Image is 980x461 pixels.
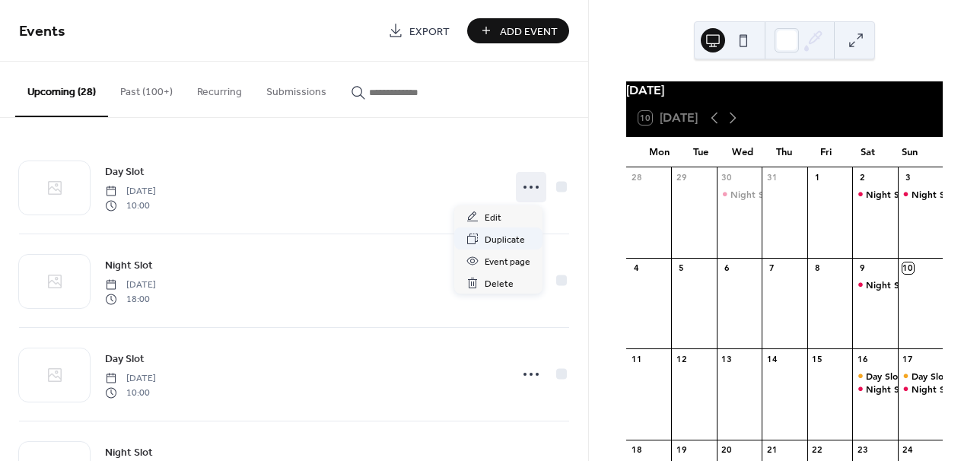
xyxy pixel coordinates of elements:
div: 22 [812,444,823,456]
div: 18 [631,444,642,456]
div: 17 [902,353,914,364]
div: 2 [857,172,868,183]
a: Day Slot [105,350,145,367]
div: Thu [763,137,805,167]
span: [DATE] [105,278,156,292]
div: 9 [857,262,868,274]
div: 21 [766,444,778,456]
div: Night Slot [852,383,897,396]
div: Fri [805,137,847,167]
button: Upcoming (28) [15,62,108,117]
span: Duplicate [485,232,525,248]
div: 24 [902,444,914,456]
div: 7 [766,262,778,274]
div: Night Slot [730,188,775,201]
span: Delete [485,276,514,292]
span: 18:00 [105,292,156,306]
div: Night Slot [866,188,911,201]
div: 5 [676,262,687,274]
a: Day Slot [105,163,145,180]
div: 12 [676,353,687,364]
div: Night Slot [866,383,911,396]
span: Add Event [500,24,558,40]
span: Day Slot [105,164,145,180]
div: Day Slot [866,370,902,383]
div: 29 [676,172,687,183]
a: Night Slot [105,256,153,274]
button: Add Event [467,18,569,43]
div: 4 [631,262,642,274]
div: 30 [721,172,733,183]
span: Day Slot [105,351,145,367]
div: 20 [721,444,733,456]
span: Night Slot [105,445,153,461]
button: Submissions [254,62,339,116]
div: 3 [902,172,914,183]
span: 10:00 [105,199,156,212]
div: Night Slot [898,383,943,396]
div: Sun [889,137,931,167]
a: Export [377,18,461,43]
div: 15 [812,353,823,364]
div: Sat [847,137,889,167]
div: 10 [902,262,914,274]
a: Night Slot [105,444,153,461]
div: Day Slot [912,370,947,383]
span: Events [19,17,65,46]
span: [DATE] [105,372,156,386]
div: Night Slot [912,383,956,396]
div: 1 [812,172,823,183]
div: 11 [631,353,642,364]
div: 6 [721,262,733,274]
div: 14 [766,353,778,364]
div: Night Slot [717,188,762,201]
div: Wed [722,137,764,167]
div: 23 [857,444,868,456]
div: 19 [676,444,687,456]
div: Tue [680,137,722,167]
div: Night Slot [898,188,943,201]
div: Mon [638,137,680,167]
div: Day Slot [852,370,897,383]
div: Night Slot [852,188,897,201]
div: [DATE] [626,81,943,100]
div: 16 [857,353,868,364]
div: Night Slot [852,278,897,291]
span: 10:00 [105,386,156,399]
span: Export [409,24,450,40]
div: Night Slot [912,188,956,201]
button: Recurring [185,62,254,116]
div: 28 [631,172,642,183]
span: Night Slot [105,258,153,274]
button: Past (100+) [108,62,185,116]
span: Edit [485,210,501,226]
div: Night Slot [866,278,911,291]
span: Event page [485,254,530,270]
span: [DATE] [105,185,156,199]
div: Day Slot [898,370,943,383]
div: 13 [721,353,733,364]
div: 31 [766,172,778,183]
div: 8 [812,262,823,274]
